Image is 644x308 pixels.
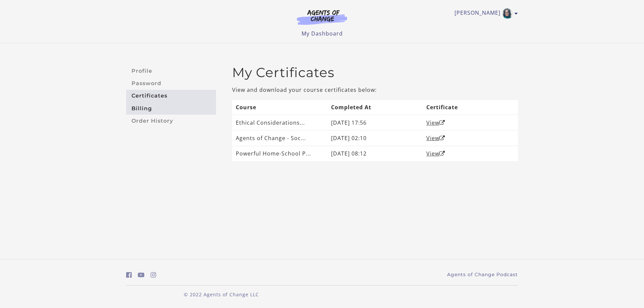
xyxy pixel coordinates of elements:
[439,151,445,156] i: Open in a new window
[327,115,423,130] td: [DATE] 17:56
[126,272,132,278] i: https://www.facebook.com/groups/aswbtestprep (Open in a new window)
[327,99,423,115] th: Completed At
[327,130,423,146] td: [DATE] 02:10
[138,272,145,278] i: https://www.youtube.com/c/AgentsofChangeTestPrepbyMeaganMitchell (Open in a new window)
[138,270,145,280] a: https://www.youtube.com/c/AgentsofChangeTestPrepbyMeaganMitchell (Open in a new window)
[454,8,515,19] a: Toggle menu
[327,146,423,161] td: [DATE] 08:12
[151,270,156,280] a: https://www.instagram.com/agentsofchangeprep/ (Open in a new window)
[426,119,445,126] a: ViewOpen in a new window
[302,30,343,37] a: My Dashboard
[232,130,327,146] td: Agents of Change - Soc...
[426,150,445,157] a: ViewOpen in a new window
[290,9,354,25] img: Agents of Change Logo
[151,272,156,278] i: https://www.instagram.com/agentsofchangeprep/ (Open in a new window)
[232,99,327,115] th: Course
[126,270,132,280] a: https://www.facebook.com/groups/aswbtestprep (Open in a new window)
[126,90,216,102] a: Certificates
[126,102,216,115] a: Billing
[426,134,445,142] a: ViewOpen in a new window
[439,120,445,125] i: Open in a new window
[232,115,327,130] td: Ethical Considerations...
[439,135,445,141] i: Open in a new window
[447,271,518,278] a: Agents of Change Podcast
[232,146,327,161] td: Powerful Home-School P...
[126,77,216,89] a: Password
[232,86,518,94] p: View and download your course certificates below:
[126,115,216,127] a: Order History
[423,99,518,115] th: Certificate
[126,65,216,77] a: Profile
[232,65,518,80] h2: My Certificates
[126,291,317,298] p: © 2022 Agents of Change LLC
